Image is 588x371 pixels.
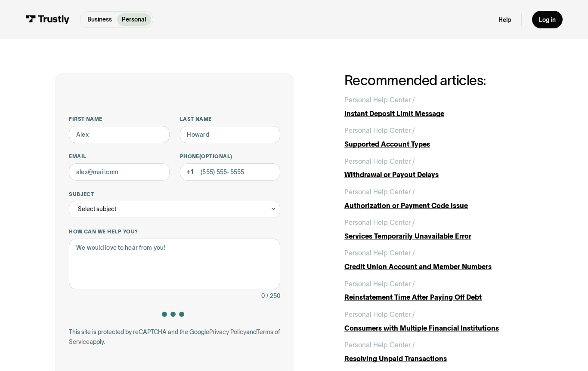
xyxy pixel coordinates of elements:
div: Personal Help Center / [344,156,415,167]
input: Howard [180,126,281,143]
div: Select subject [78,204,116,215]
a: Personal Help Center /Resolving Unpaid Transactions [344,340,533,364]
img: Trustly Logo [25,15,70,25]
label: How can we help you? [69,228,280,235]
div: Personal Help Center / [344,310,415,320]
div: Personal Help Center / [344,95,415,105]
div: Personal Help Center / [344,279,415,289]
a: Personal Help Center /Services Temporarily Unavailable Error [344,218,533,241]
label: First name [69,116,170,123]
h2: Recommended articles: [344,73,533,88]
div: 0 [261,291,265,301]
div: Withdrawal or Payout Delays [344,170,533,180]
div: Consumers with Multiple Financial Institutions [344,323,533,334]
a: Personal Help Center /Credit Union Account and Member Numbers [344,248,533,272]
div: Instant Deposit Limit Message [344,109,533,119]
span: (Optional) [199,153,232,159]
div: Credit Union Account and Member Numbers [344,262,533,272]
div: Personal Help Center / [344,248,415,258]
div: Personal Help Center / [344,187,415,197]
div: Services Temporarily Unavailable Error [344,231,533,242]
div: Supported Account Types [344,139,533,150]
label: Last name [180,116,281,123]
a: Personal Help Center /Instant Deposit Limit Message [344,95,533,119]
a: Business [82,13,117,26]
div: Personal Help Center / [344,126,415,136]
input: alex@mail.com [69,163,170,181]
div: This site is protected by reCAPTCHA and the Google and apply. [69,327,280,348]
div: / 250 [266,291,280,301]
a: Personal Help Center /Withdrawal or Payout Delays [344,156,533,180]
a: Personal Help Center /Reinstatement Time After Paying Off Debt [344,279,533,303]
input: (555) 555-5555 [180,163,281,181]
label: Phone [180,153,281,160]
a: Log in [532,11,563,29]
p: Business [87,15,112,24]
label: Email [69,153,170,160]
p: Personal [122,15,146,24]
a: Privacy Policy [209,328,246,335]
a: Personal Help Center /Authorization or Payment Code Issue [344,187,533,211]
div: Personal Help Center / [344,218,415,228]
div: Log in [539,16,556,24]
div: Reinstatement Time After Paying Off Debt [344,292,533,303]
a: Personal Help Center /Supported Account Types [344,126,533,149]
div: Resolving Unpaid Transactions [344,354,533,364]
a: Help [498,16,511,24]
div: Authorization or Payment Code Issue [344,201,533,211]
label: Subject [69,191,280,198]
div: Personal Help Center / [344,340,415,350]
a: Personal Help Center /Consumers with Multiple Financial Institutions [344,310,533,333]
a: Personal [117,13,152,26]
input: Alex [69,126,170,143]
